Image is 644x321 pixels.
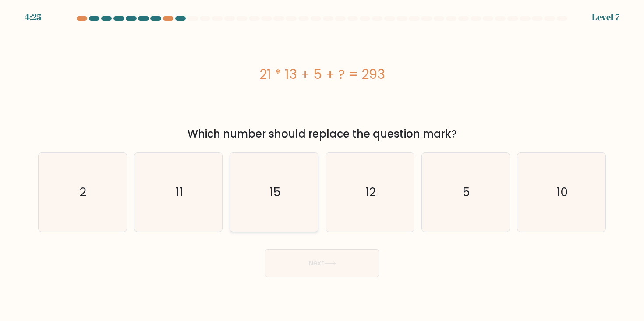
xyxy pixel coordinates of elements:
text: 5 [463,184,470,200]
text: 12 [365,184,376,200]
button: Next [265,249,379,277]
text: 11 [175,184,183,200]
text: 2 [80,184,87,200]
div: 4:25 [25,11,42,24]
div: 21 * 13 + 5 + ? = 293 [38,64,606,84]
text: 15 [269,184,280,200]
div: Which number should replace the question mark? [43,126,601,142]
text: 10 [556,184,568,200]
div: Level 7 [592,11,619,24]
